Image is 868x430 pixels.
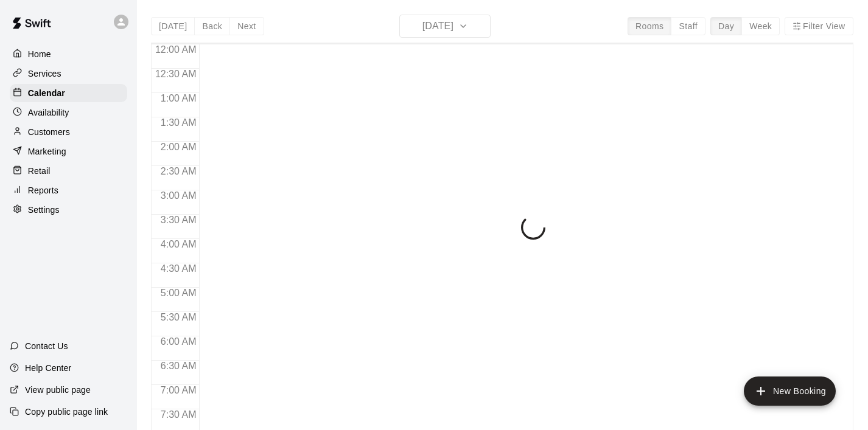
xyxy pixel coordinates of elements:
span: 1:00 AM [158,93,200,103]
span: 6:00 AM [158,336,200,347]
p: Help Center [25,362,71,374]
span: 5:30 AM [158,312,200,322]
a: Home [10,45,127,63]
span: 4:30 AM [158,263,200,274]
p: View public page [25,384,91,396]
a: Services [10,64,127,83]
span: 12:00 AM [152,44,200,55]
p: Customers [28,126,70,138]
a: Customers [10,123,127,141]
a: Reports [10,181,127,199]
span: 7:30 AM [158,409,200,420]
span: 1:30 AM [158,117,200,128]
span: 5:00 AM [158,288,200,298]
a: Marketing [10,142,127,161]
p: Calendar [28,87,65,99]
span: 2:30 AM [158,166,200,176]
a: Availability [10,103,127,122]
p: Services [28,68,61,80]
p: Home [28,48,51,60]
p: Contact Us [25,340,68,352]
p: Marketing [28,145,66,158]
p: Retail [28,165,51,177]
a: Calendar [10,84,127,102]
a: Retail [10,162,127,180]
span: 6:30 AM [158,361,200,371]
p: Availability [28,106,69,119]
button: add [744,376,836,406]
p: Settings [28,204,60,216]
span: 2:00 AM [158,142,200,152]
span: 4:00 AM [158,239,200,249]
span: 3:00 AM [158,190,200,201]
span: 7:00 AM [158,385,200,395]
span: 12:30 AM [152,69,200,79]
a: Settings [10,201,127,219]
p: Copy public page link [25,406,108,418]
span: 3:30 AM [158,215,200,225]
p: Reports [28,184,58,196]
